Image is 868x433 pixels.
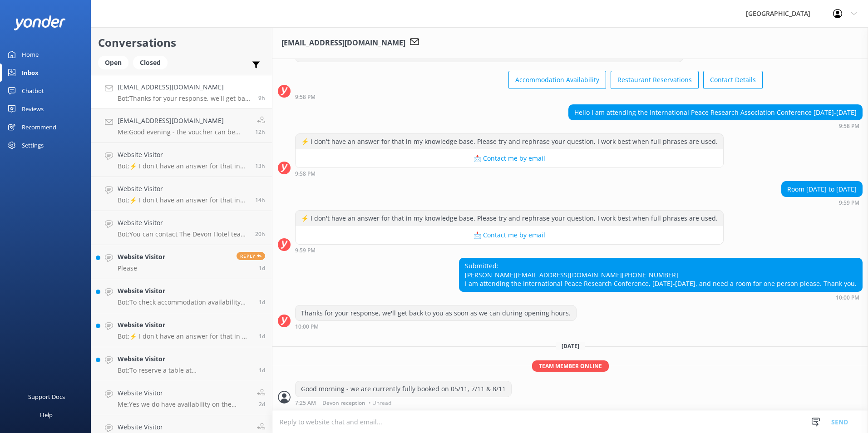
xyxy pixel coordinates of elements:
button: Accommodation Availability [508,71,606,89]
a: [EMAIL_ADDRESS][DOMAIN_NAME]Bot:Thanks for your response, we'll get back to you as soon as we can... [91,75,272,109]
div: Support Docs [28,388,65,406]
div: Sep 16 2025 10:00pm (UTC +12:00) Pacific/Auckland [295,323,577,330]
div: Sep 16 2025 10:00pm (UTC +12:00) Pacific/Auckland [459,294,863,300]
a: [EMAIL_ADDRESS][DOMAIN_NAME]Me:Good evening - the voucher can be used within a month of the birth... [91,109,272,143]
p: Bot: To check accommodation availability and make a booking, please visit [URL][DOMAIN_NAME]. [118,298,252,306]
p: Bot: ⚡ I don't have an answer for that in my knowledge base. Please try and rephrase your questio... [118,196,248,204]
img: yonder-white-logo.png [14,15,66,30]
h4: Website Visitor [118,252,165,262]
span: Sep 14 2025 02:37pm (UTC +12:00) Pacific/Auckland [259,400,265,408]
span: [DATE] [556,342,585,350]
a: Website VisitorBot:To reserve a table at [GEOGRAPHIC_DATA], visit [URL][DOMAIN_NAME] and choose y... [91,347,272,381]
a: Closed [133,57,172,67]
h4: Website Visitor [118,388,250,398]
button: 📩 Contact me by email [296,149,723,167]
h4: Website Visitor [118,184,248,194]
strong: 9:59 PM [839,200,859,206]
h4: Website Visitor [118,150,248,160]
div: Sep 16 2025 09:58pm (UTC +12:00) Pacific/Auckland [568,123,863,129]
div: Closed [133,56,168,69]
span: • Unread [369,400,391,406]
div: Sep 16 2025 09:58pm (UTC +12:00) Pacific/Auckland [295,93,763,100]
p: Please [118,264,165,272]
p: Bot: Thanks for your response, we'll get back to you as soon as we can during opening hours. [118,94,252,103]
h3: [EMAIL_ADDRESS][DOMAIN_NAME] [281,37,405,49]
div: Thanks for your response, we'll get back to you as soon as we can during opening hours. [296,305,576,321]
div: Help [40,406,53,424]
h4: Website Visitor [118,422,250,432]
strong: 10:00 PM [295,324,319,330]
button: Contact Details [703,71,763,89]
div: Good morning - we are currently fully booked on 05/11, 7/11 & 8/11 [296,381,511,397]
div: Sep 16 2025 09:59pm (UTC +12:00) Pacific/Auckland [295,247,724,253]
span: Reply [237,252,265,260]
div: Recommend [22,118,56,136]
a: Website VisitorMe:Yes we do have availability on the [DATE] in 2 x Deluxe Twin Queen Studio rooms... [91,381,272,415]
a: Website VisitorBot:⚡ I don't have an answer for that in my knowledge base. Please try and rephras... [91,143,272,177]
span: Sep 15 2025 04:30pm (UTC +12:00) Pacific/Auckland [259,366,265,374]
h4: [EMAIL_ADDRESS][DOMAIN_NAME] [118,116,248,126]
h4: Website Visitor [118,286,252,296]
div: Sep 17 2025 07:25am (UTC +12:00) Pacific/Auckland [295,399,512,406]
div: ⚡ I don't have an answer for that in my knowledge base. Please try and rephrase your question, I ... [296,134,723,149]
div: Reviews [22,100,44,118]
button: 📩 Contact me by email [296,226,723,244]
strong: 10:00 PM [836,295,859,300]
div: Hello I am attending the International Peace Research Association Conference [DATE]-[DATE] [569,105,862,120]
p: Me: Yes we do have availability on the [DATE] in 2 x Deluxe Twin Queen Studio rooms - Rate is $16... [118,400,250,408]
p: Me: Good evening - the voucher can be used within a month of the birth date. [118,128,248,136]
div: Settings [22,136,44,154]
div: Home [22,45,39,64]
p: Bot: To reserve a table at [GEOGRAPHIC_DATA], visit [URL][DOMAIN_NAME] and choose your preferred ... [118,366,252,374]
span: Sep 16 2025 06:09am (UTC +12:00) Pacific/Auckland [259,264,265,272]
div: Submitted: [PERSON_NAME] [PHONE_NUMBER] I am attending the International Peace Research Conferenc... [459,258,862,291]
span: Sep 15 2025 10:41pm (UTC +12:00) Pacific/Auckland [259,298,265,306]
h4: Website Visitor [118,320,252,330]
span: Sep 15 2025 07:08pm (UTC +12:00) Pacific/Auckland [259,332,265,340]
h4: Website Visitor [118,218,248,228]
strong: 9:59 PM [295,248,316,253]
div: Inbox [22,64,39,82]
a: Website VisitorBot:You can contact The Devon Hotel team at [PHONE_NUMBER] or 0800 843 338, or by ... [91,211,272,245]
a: Website VisitorBot:⚡ I don't have an answer for that in my knowledge base. Please try and rephras... [91,313,272,347]
a: Website VisitorPleaseReply1d [91,245,272,279]
h4: [EMAIL_ADDRESS][DOMAIN_NAME] [118,82,252,92]
span: Sep 16 2025 11:14am (UTC +12:00) Pacific/Auckland [255,230,265,238]
a: [EMAIL_ADDRESS][DOMAIN_NAME] [516,271,622,279]
strong: 9:58 PM [295,171,316,177]
button: Restaurant Reservations [611,71,699,89]
span: Sep 16 2025 10:00pm (UTC +12:00) Pacific/Auckland [258,94,265,102]
h2: Conversations [98,34,265,51]
div: ⚡ I don't have an answer for that in my knowledge base. Please try and rephrase your question, I ... [296,211,723,226]
h4: Website Visitor [118,354,252,364]
div: Sep 16 2025 09:59pm (UTC +12:00) Pacific/Auckland [781,199,863,206]
span: Team member online [532,360,609,372]
p: Bot: You can contact The Devon Hotel team at [PHONE_NUMBER] or 0800 843 338, or by emailing [EMAI... [118,230,248,238]
strong: 9:58 PM [839,123,859,129]
div: Open [98,56,128,69]
span: Devon reception [322,400,365,406]
span: Sep 16 2025 05:21pm (UTC +12:00) Pacific/Auckland [255,196,265,204]
a: Website VisitorBot:To check accommodation availability and make a booking, please visit [URL][DOM... [91,279,272,313]
div: Chatbot [22,82,44,100]
span: Sep 16 2025 07:16pm (UTC +12:00) Pacific/Auckland [255,128,265,136]
p: Bot: ⚡ I don't have an answer for that in my knowledge base. Please try and rephrase your questio... [118,332,252,340]
span: Sep 16 2025 05:29pm (UTC +12:00) Pacific/Auckland [255,162,265,170]
a: Open [98,57,133,67]
div: Sep 16 2025 09:58pm (UTC +12:00) Pacific/Auckland [295,170,724,177]
strong: 7:25 AM [295,400,316,406]
a: Website VisitorBot:⚡ I don't have an answer for that in my knowledge base. Please try and rephras... [91,177,272,211]
div: Room [DATE] to [DATE] [782,182,862,197]
p: Bot: ⚡ I don't have an answer for that in my knowledge base. Please try and rephrase your questio... [118,162,248,170]
strong: 9:58 PM [295,94,316,100]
